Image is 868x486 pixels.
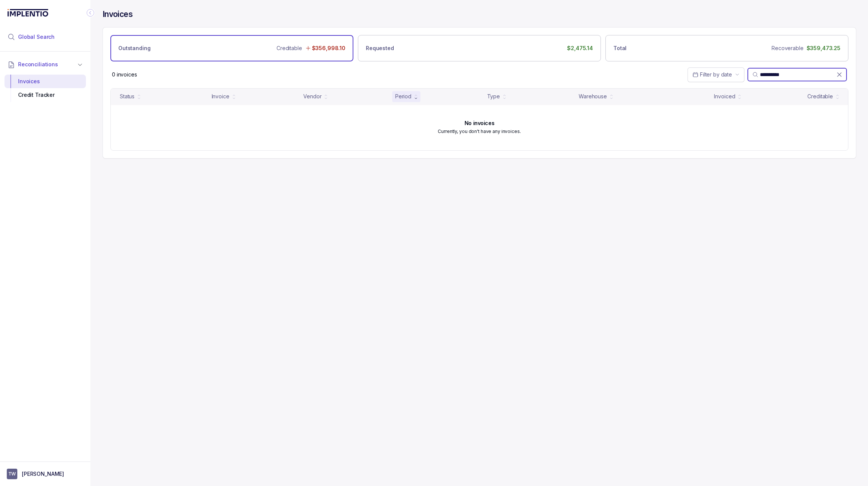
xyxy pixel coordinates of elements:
[366,44,394,52] p: Requested
[692,71,732,78] search: Date Range Picker
[395,93,411,100] div: Period
[487,93,500,100] div: Type
[5,56,86,73] button: Reconciliations
[11,88,80,102] div: Credit Tracker
[7,469,84,479] button: User initials[PERSON_NAME]
[11,75,80,88] div: Invoices
[277,44,302,52] p: Creditable
[7,469,17,479] span: User initials
[579,93,607,100] div: Warehouse
[118,44,150,52] p: Outstanding
[112,71,137,78] p: 0 invoices
[438,128,521,135] p: Currently, you don't have any invoices.
[567,44,593,52] p: $2,475.14
[303,93,321,100] div: Vendor
[212,93,229,100] div: Invoice
[112,71,137,78] div: Remaining page entries
[18,33,55,41] span: Global Search
[613,44,627,52] p: Total
[807,93,833,100] div: Creditable
[18,61,58,68] span: Reconciliations
[688,67,744,82] button: Date Range Picker
[102,9,133,20] h4: Invoices
[22,470,64,478] p: [PERSON_NAME]
[700,71,732,78] span: Filter by date
[120,93,134,100] div: Status
[465,120,494,126] h6: No invoices
[312,44,345,52] p: $356,998.10
[5,73,86,104] div: Reconciliations
[86,8,95,17] div: Collapse Icon
[714,93,735,100] div: Invoiced
[772,44,803,52] p: Recoverable
[807,44,840,52] p: $359,473.25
